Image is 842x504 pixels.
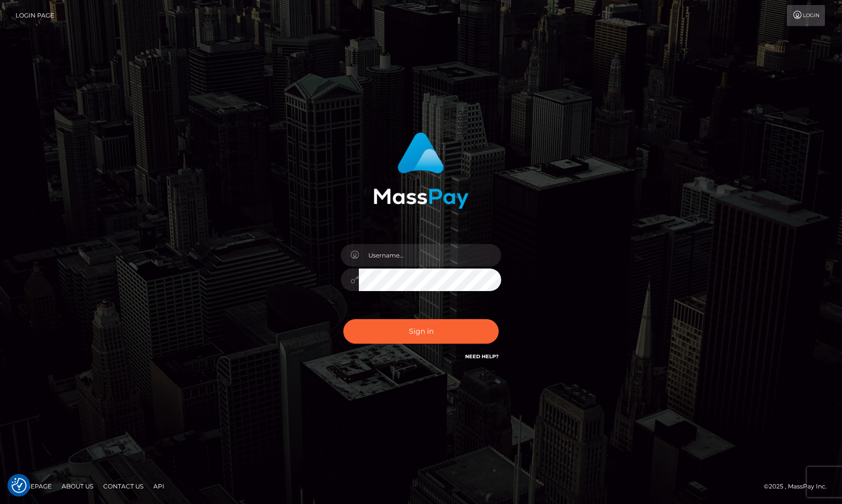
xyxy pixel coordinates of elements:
a: Contact Us [99,478,147,494]
button: Consent Preferences [12,478,27,493]
img: MassPay Login [373,132,469,209]
button: Sign in [343,319,499,344]
input: Username... [359,244,501,267]
img: Revisit consent button [12,478,27,493]
div: © 2025 , MassPay Inc. [764,481,834,492]
a: Need Help? [465,353,499,360]
a: Homepage [11,478,56,494]
a: Login [787,5,825,26]
a: About Us [58,478,97,494]
a: API [149,478,168,494]
a: Login Page [16,5,54,26]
